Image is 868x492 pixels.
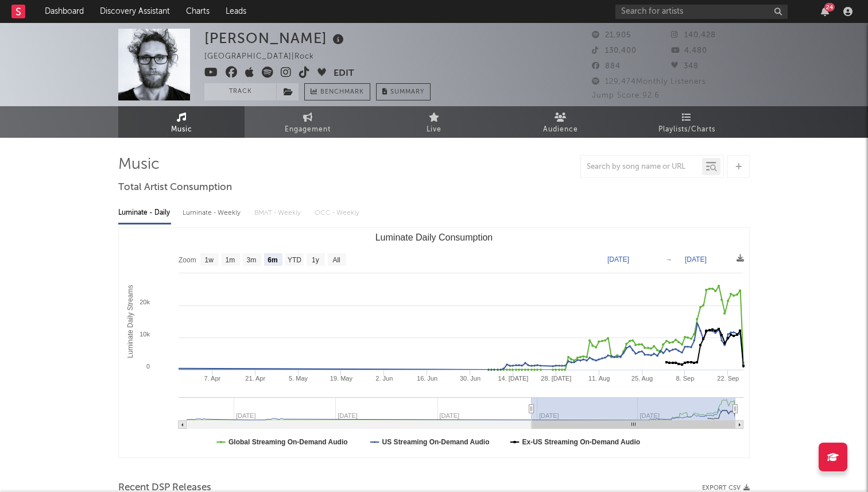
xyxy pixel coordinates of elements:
[171,123,192,137] span: Music
[304,83,370,100] a: Benchmark
[607,255,629,264] text: [DATE]
[685,255,707,264] text: [DATE]
[119,228,749,458] svg: Luminate Daily Consumption
[427,123,441,137] span: Live
[382,438,490,446] text: US Streaming On-Demand Audio
[522,438,641,446] text: Ex-US Streaming On-Demand Audio
[592,47,637,55] span: 130,400
[139,331,150,338] text: 10k
[821,7,829,16] button: 24
[676,375,694,382] text: 8. Sep
[417,375,437,382] text: 16. Jun
[245,375,265,382] text: 21. Apr
[146,363,150,370] text: 0
[204,375,220,382] text: 7. Apr
[671,32,716,39] span: 140,428
[285,123,331,137] span: Engagement
[543,123,578,137] span: Audience
[118,106,245,138] a: Music
[334,67,354,81] button: Edit
[390,89,424,95] span: Summary
[312,256,319,264] text: 1y
[631,375,653,382] text: 25. Aug
[204,50,327,64] div: [GEOGRAPHIC_DATA] | Rock
[702,485,750,491] button: Export CSV
[320,86,364,99] span: Benchmark
[588,375,610,382] text: 11. Aug
[247,256,257,264] text: 3m
[592,92,660,99] span: Jump Score: 92.6
[498,375,528,382] text: 14. [DATE]
[226,256,235,264] text: 1m
[671,63,699,70] span: 348
[330,375,353,382] text: 19. May
[592,32,631,39] span: 21,905
[497,106,623,138] a: Audience
[541,375,571,382] text: 28. [DATE]
[581,162,702,172] input: Search by song name or URL
[332,256,340,264] text: All
[460,375,480,382] text: 30. Jun
[289,375,308,382] text: 5. May
[371,106,497,138] a: Live
[126,285,134,358] text: Luminate Daily Streams
[592,78,706,86] span: 129,474 Monthly Listeners
[139,299,150,305] text: 20k
[288,256,301,264] text: YTD
[376,83,431,100] button: Summary
[179,256,196,264] text: Zoom
[245,106,371,138] a: Engagement
[665,255,672,264] text: →
[592,63,621,70] span: 884
[671,47,707,55] span: 4,480
[204,83,276,100] button: Track
[375,233,493,242] text: Luminate Daily Consumption
[623,106,750,138] a: Playlists/Charts
[375,375,393,382] text: 2. Jun
[658,123,715,137] span: Playlists/Charts
[118,203,171,223] div: Luminate - Daily
[205,256,214,264] text: 1w
[183,203,243,223] div: Luminate - Weekly
[118,181,232,195] span: Total Artist Consumption
[228,438,348,446] text: Global Streaming On-Demand Audio
[615,5,788,19] input: Search for artists
[204,29,347,48] div: [PERSON_NAME]
[717,375,739,382] text: 22. Sep
[268,256,277,264] text: 6m
[824,3,835,11] div: 24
